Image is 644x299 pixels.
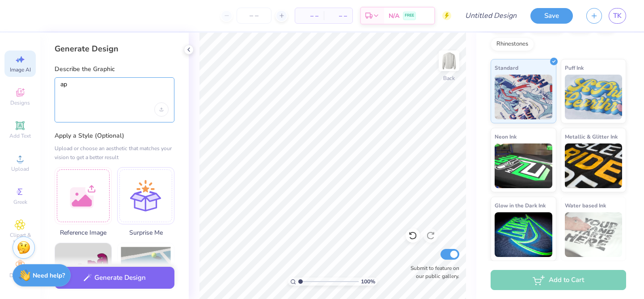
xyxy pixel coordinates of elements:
[55,228,112,237] span: Reference Image
[11,165,29,173] span: Upload
[60,80,169,103] textarea: ap
[495,212,552,257] img: Glow in the Dark Ink
[565,75,623,119] img: Puff Ink
[329,11,347,21] span: – –
[495,63,518,72] span: Standard
[117,228,174,237] span: Surprise Me
[301,11,318,21] span: – –
[565,132,618,141] span: Metallic & Glitter Ink
[154,102,169,117] div: Upload image
[55,267,174,289] button: Generate Design
[9,272,31,279] span: Decorate
[613,11,622,21] span: TK
[443,74,455,82] div: Back
[237,8,271,24] input: – –
[55,144,174,162] div: Upload or choose an aesthetic that matches your vision to get a better result
[33,271,65,280] strong: Need help?
[389,11,399,21] span: N/A
[10,99,30,106] span: Designs
[4,232,36,246] span: Clipart & logos
[55,43,174,54] div: Generate Design
[406,264,459,280] label: Submit to feature on our public gallery.
[565,143,623,188] img: Metallic & Glitter Ink
[495,132,517,141] span: Neon Ink
[609,8,626,24] a: TK
[440,52,458,70] img: Back
[361,278,375,286] span: 100 %
[495,201,546,210] span: Glow in the Dark Ink
[491,38,534,51] div: Rhinestones
[565,63,584,72] span: Puff Ink
[458,7,524,25] input: Untitled Design
[495,75,552,119] img: Standard
[530,8,573,24] button: Save
[9,132,31,139] span: Add Text
[55,65,174,74] label: Describe the Graphic
[565,212,623,257] img: Water based Ink
[10,66,31,73] span: Image AI
[13,198,27,206] span: Greek
[495,143,552,188] img: Neon Ink
[55,131,174,140] label: Apply a Style (Optional)
[405,13,414,19] span: FREE
[565,201,606,210] span: Water based Ink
